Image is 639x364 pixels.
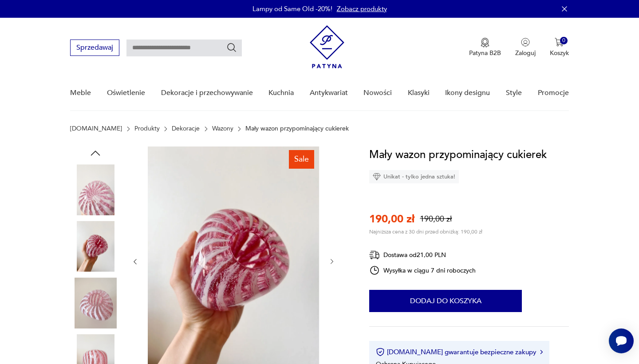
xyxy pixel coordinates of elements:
[337,4,387,13] a: Zobacz produkty
[172,125,200,132] a: Dekoracje
[310,76,348,110] a: Antykwariat
[289,150,314,169] div: Sale
[369,170,459,183] div: Unikat - tylko jedna sztuka!
[245,125,349,132] p: Mały wazon przypominający cukierek
[469,38,501,57] button: Patyna B2B
[226,42,237,53] button: Szukaj
[70,164,121,215] img: Zdjęcie produktu Mały wazon przypominający cukierek
[609,328,634,353] iframe: Smartsupp widget button
[134,125,160,132] a: Produkty
[373,173,381,181] img: Ikona diamentu
[70,125,122,132] a: [DOMAIN_NAME]
[521,38,530,47] img: Ikonka użytkownika
[70,76,91,110] a: Meble
[550,49,569,57] p: Koszyk
[469,38,501,57] a: Ikona medaluPatyna B2B
[420,214,452,225] p: 190,00 zł
[376,348,542,356] button: [DOMAIN_NAME] gwarantuje bezpieczne zakupy
[445,76,490,110] a: Ikony designu
[268,76,294,110] a: Kuchnia
[107,76,145,110] a: Oświetlenie
[376,348,385,356] img: Ikona certyfikatu
[70,40,119,56] button: Sprzedawaj
[70,45,119,51] a: Sprzedawaj
[369,290,522,312] button: Dodaj do koszyka
[515,49,536,57] p: Zaloguj
[560,37,568,44] div: 0
[369,265,476,276] div: Wysyłka w ciągu 7 dni roboczych
[369,212,414,226] p: 190,00 zł
[506,76,522,110] a: Style
[555,38,564,47] img: Ikona koszyka
[252,4,332,13] p: Lampy od Same Old -20%!
[369,249,380,261] img: Ikona dostawy
[369,228,482,235] p: Najniższa cena z 30 dni przed obniżką: 190,00 zł
[408,76,430,110] a: Klasyki
[369,146,547,163] h1: Mały wazon przypominający cukierek
[310,25,344,68] img: Patyna - sklep z meblami i dekoracjami vintage
[70,277,121,328] img: Zdjęcie produktu Mały wazon przypominający cukierek
[515,38,536,57] button: Zaloguj
[161,76,253,110] a: Dekoracje i przechowywanie
[363,76,392,110] a: Nowości
[481,38,489,47] img: Ikona medalu
[212,125,233,132] a: Wazony
[540,350,543,354] img: Ikona strzałki w prawo
[369,249,476,261] div: Dostawa od 21,00 PLN
[550,38,569,57] button: 0Koszyk
[469,49,501,57] p: Patyna B2B
[538,76,569,110] a: Promocje
[70,221,121,272] img: Zdjęcie produktu Mały wazon przypominający cukierek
